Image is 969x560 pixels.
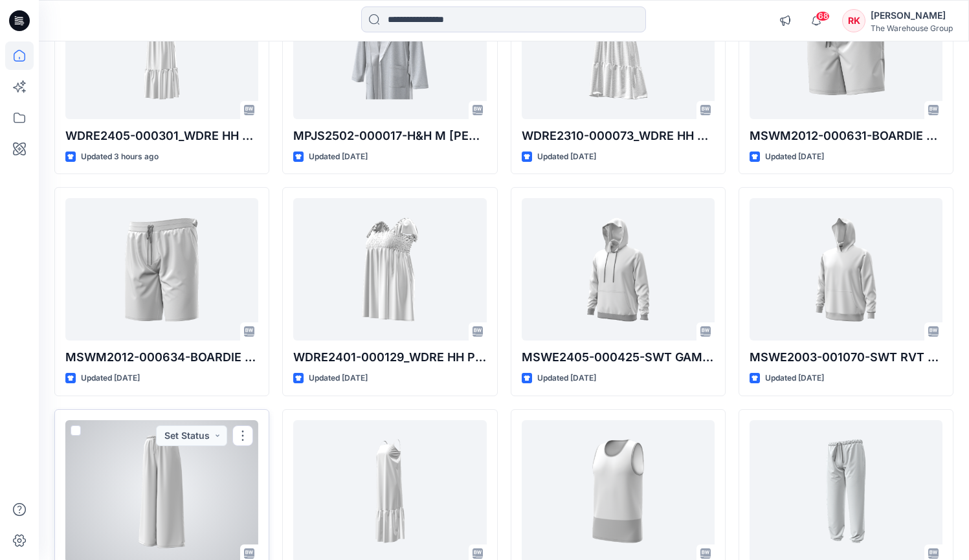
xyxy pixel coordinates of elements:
[65,127,258,145] p: WDRE2405-000301_WDRE HH CHANNELLED TRIANGLE CUP MIDI DRESS
[765,150,824,164] p: Updated [DATE]
[537,150,596,164] p: Updated [DATE]
[65,348,258,366] p: MSWM2012-000634-BOARDIE HHM 4W STRETCH
[293,198,486,341] a: WDRE2401-000129_WDRE HH PS RACHEL DRESS
[750,198,942,341] a: MSWE2003-001070-SWT RVT LS HIVIS PULLOVER HOOD
[842,9,865,32] div: RK
[81,150,159,164] p: Updated 3 hours ago
[871,8,953,23] div: [PERSON_NAME]
[293,127,486,145] p: MPJS2502-000017-H&H M [PERSON_NAME]
[81,372,140,385] p: Updated [DATE]
[871,23,953,33] div: The Warehouse Group
[537,372,596,385] p: Updated [DATE]
[750,348,942,366] p: MSWE2003-001070-SWT RVT LS HIVIS PULLOVER HOOD
[293,348,486,366] p: WDRE2401-000129_WDRE HH PS [PERSON_NAME] DRESS
[65,198,258,341] a: MSWM2012-000634-BOARDIE HHM 4W STRETCH
[765,372,824,385] p: Updated [DATE]
[522,127,715,145] p: WDRE2310-000073_WDRE HH SS TIERED MINI
[309,150,368,164] p: Updated [DATE]
[816,11,830,21] span: 68
[522,198,715,341] a: MSWE2405-000425-SWT GAM HOOD EMBROIDERY
[750,127,942,145] p: MSWM2012-000631-BOARDIE HHM MFIBRE PS
[309,372,368,385] p: Updated [DATE]
[522,348,715,366] p: MSWE2405-000425-SWT GAM HOOD EMBROIDERY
